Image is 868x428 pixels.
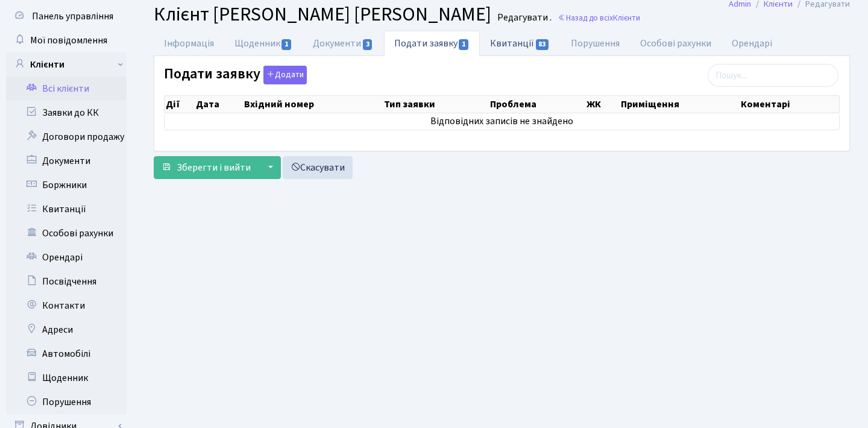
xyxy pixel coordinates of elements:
[6,28,127,52] a: Мої повідомлення
[6,245,127,269] a: Орендарі
[32,10,113,23] span: Панель управління
[165,96,195,113] th: Дії
[620,96,740,113] th: Приміщення
[708,64,838,87] input: Пошук...
[495,12,552,24] small: Редагувати .
[263,66,307,84] button: Подати заявку
[6,366,127,390] a: Щоденник
[165,113,839,130] td: Відповідних записів не знайдено
[260,64,307,85] a: Додати
[6,269,127,294] a: Посвідчення
[722,31,782,56] a: Орендарі
[6,294,127,318] a: Контакти
[177,161,251,174] span: Зберегти і вийти
[384,31,480,56] a: Подати заявку
[613,12,640,24] span: Клієнти
[383,96,488,113] th: Тип заявки
[6,390,127,414] a: Порушення
[6,221,127,245] a: Особові рахунки
[585,96,620,113] th: ЖК
[6,197,127,221] a: Квитанції
[6,52,127,77] a: Клієнти
[195,96,243,113] th: Дата
[283,156,353,179] a: Скасувати
[224,31,303,56] a: Щоденник
[6,4,127,28] a: Панель управління
[154,156,259,179] button: Зберегти і вийти
[6,101,127,125] a: Заявки до КК
[6,173,127,197] a: Боржники
[6,342,127,366] a: Автомобілі
[303,31,383,56] a: Документи
[740,96,839,113] th: Коментарі
[480,31,560,55] a: Квитанції
[243,96,383,113] th: Вхідний номер
[281,39,291,50] span: 1
[6,77,127,101] a: Всі клієнти
[489,96,585,113] th: Проблема
[459,39,468,50] span: 1
[154,1,491,28] span: Клієнт [PERSON_NAME] [PERSON_NAME]
[630,31,722,56] a: Особові рахунки
[30,34,107,47] span: Мої повідомлення
[6,318,127,342] a: Адреси
[154,31,224,56] a: Інформація
[6,149,127,173] a: Документи
[6,125,127,149] a: Договори продажу
[164,66,307,84] label: Подати заявку
[558,12,640,24] a: Назад до всіхКлієнти
[536,39,549,50] span: 83
[363,39,373,50] span: 3
[561,31,630,56] a: Порушення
